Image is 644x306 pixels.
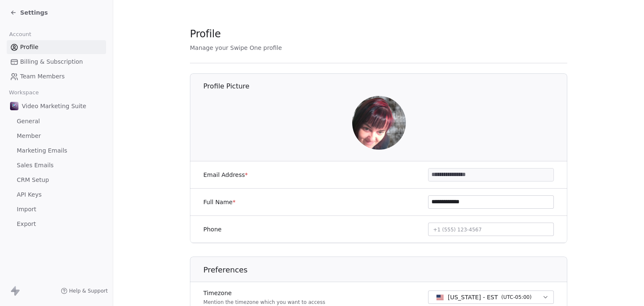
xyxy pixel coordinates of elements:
span: CRM Setup [17,176,49,184]
a: API Keys [7,188,106,202]
span: Workspace [5,86,42,99]
a: Profile [7,40,106,54]
button: +1 (555) 123-4567 [428,223,554,236]
span: Help & Support [69,288,108,294]
a: Billing & Subscription [7,55,106,69]
span: Export [17,220,36,228]
a: Help & Support [61,288,108,294]
a: General [7,114,106,128]
span: Sales Emails [17,161,54,170]
img: efyp5cNY36shVOcpyhMCeqrqh6jWvJnOm72x6J3jdOo [352,96,406,150]
h1: Preferences [203,265,568,275]
label: Full Name [203,198,236,206]
span: Team Members [20,72,65,81]
label: Timezone [203,289,325,297]
a: Marketing Emails [7,144,106,158]
a: Team Members [7,70,106,83]
h1: Profile Picture [203,82,568,91]
label: Phone [203,225,221,233]
span: API Keys [17,190,42,199]
span: +1 (555) 123-4567 [433,227,482,233]
span: Settings [20,8,48,17]
span: ( UTC-05:00 ) [501,293,532,301]
a: Sales Emails [7,158,106,172]
span: Video Marketing Suite [22,102,86,110]
span: Member [17,132,41,140]
span: Account [5,28,35,41]
a: Export [7,217,106,231]
label: Email Address [203,171,248,179]
a: Import [7,202,106,216]
span: Profile [190,28,221,40]
span: Billing & Subscription [20,57,83,66]
a: Settings [10,8,48,17]
span: Profile [20,43,39,52]
p: Mention the timezone which you want to access [203,299,325,306]
a: Member [7,129,106,143]
span: [US_STATE] - EST [448,293,498,301]
span: Import [17,205,36,214]
button: [US_STATE] - EST(UTC-05:00) [428,290,554,304]
a: CRM Setup [7,173,106,187]
span: General [17,117,40,126]
img: VMS-logo.jpeg [10,102,18,110]
span: Marketing Emails [17,146,67,155]
span: Manage your Swipe One profile [190,44,282,51]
